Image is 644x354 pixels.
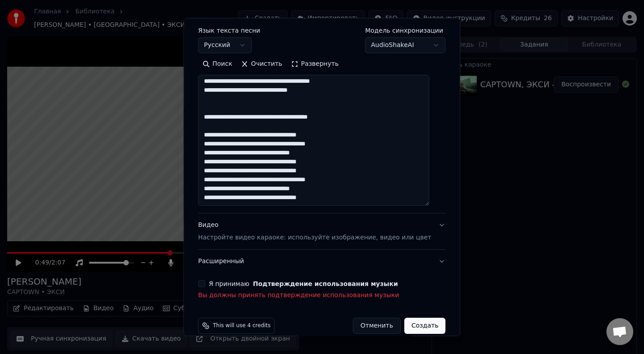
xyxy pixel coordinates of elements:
[404,318,445,334] button: Создать
[198,57,237,72] button: Поиск
[198,214,445,250] button: ВидеоНастройте видео караоке: используйте изображение, видео или цвет
[287,57,343,72] button: Развернуть
[198,291,445,300] p: Вы должны принять подтверждение использования музыки
[198,28,260,34] label: Язык текста песни
[198,12,385,21] p: Добавьте текст песни или выберите модель автотекста
[213,322,271,329] span: This will use 4 credits
[198,28,445,213] div: Текст песниДобавьте текст песни или выберите модель автотекста
[209,281,398,287] label: Я принимаю
[253,281,398,287] button: Я принимаю
[237,57,287,72] button: Очистить
[365,28,446,34] label: Модель синхронизации
[353,318,401,334] button: Отменить
[198,234,431,243] p: Настройте видео караоке: используйте изображение, видео или цвет
[198,221,431,243] div: Видео
[198,250,445,273] button: Расширенный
